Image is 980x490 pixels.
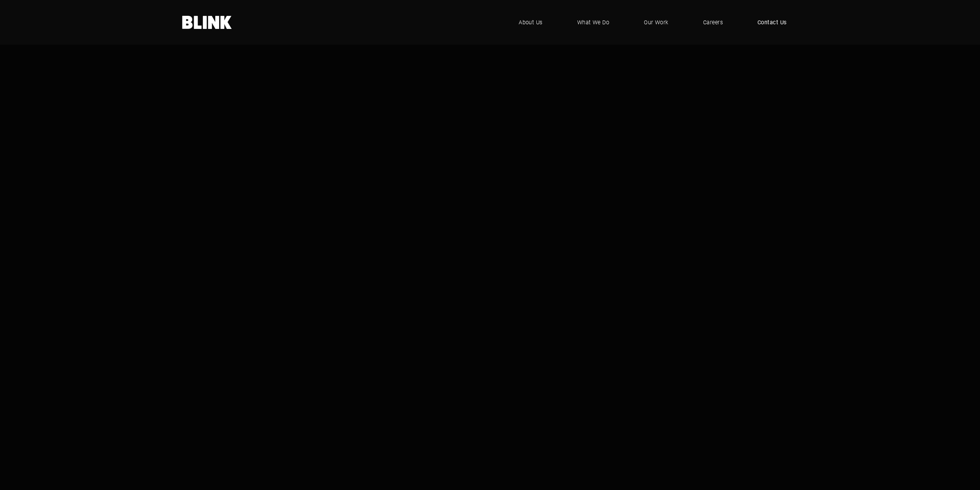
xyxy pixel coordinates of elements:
[519,18,543,27] span: About Us
[644,18,668,27] span: Our Work
[703,18,723,27] span: Careers
[692,11,734,34] a: Careers
[757,18,787,27] span: Contact Us
[566,11,621,34] a: What We Do
[507,11,554,34] a: About Us
[182,16,232,29] a: Home
[577,18,610,27] span: What We Do
[632,11,680,34] a: Our Work
[746,11,798,34] a: Contact Us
